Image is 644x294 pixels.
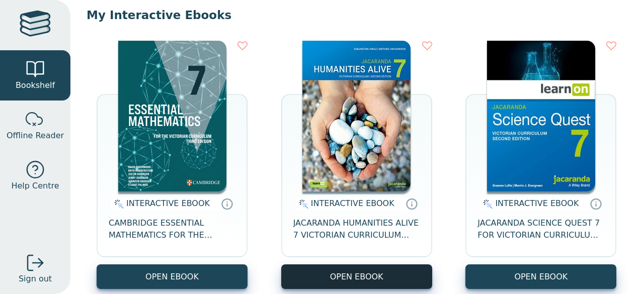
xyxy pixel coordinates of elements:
img: 329c5ec2-5188-ea11-a992-0272d098c78b.jpg [487,41,595,191]
button: OPEN EBOOK [465,264,616,289]
img: interactive.svg [480,198,493,210]
img: interactive.svg [111,198,124,210]
img: interactive.svg [296,198,308,210]
button: OPEN EBOOK [97,264,248,289]
span: INTERACTIVE EBOOK [495,199,579,208]
span: INTERACTIVE EBOOK [311,199,394,208]
span: INTERACTIVE EBOOK [126,199,210,208]
span: JACARANDA HUMANITIES ALIVE 7 VICTORIAN CURRICULUM LEARNON EBOOK 2E [293,217,420,241]
span: Help Centre [11,180,59,192]
span: Sign out [19,273,52,285]
span: CAMBRIDGE ESSENTIAL MATHEMATICS FOR THE VICTORIAN CURRICULUM YEAR 7 EBOOK 3E [109,217,235,241]
a: Interactive eBooks are accessed online via the publisher’s portal. They contain interactive resou... [590,198,602,210]
p: My Interactive Ebooks [87,8,628,23]
a: Interactive eBooks are accessed online via the publisher’s portal. They contain interactive resou... [406,198,418,210]
button: OPEN EBOOK [281,264,432,289]
img: a4cdec38-c0cf-47c5-bca4-515c5eb7b3e9.png [118,41,226,191]
span: Bookshelf [16,79,55,91]
img: 429ddfad-7b91-e911-a97e-0272d098c78b.jpg [302,41,411,191]
span: JACARANDA SCIENCE QUEST 7 FOR VICTORIAN CURRICULUM LEARNON 2E EBOOK [477,217,604,241]
a: Interactive eBooks are accessed online via the publisher’s portal. They contain interactive resou... [221,198,233,210]
span: Offline Reader [7,130,64,142]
